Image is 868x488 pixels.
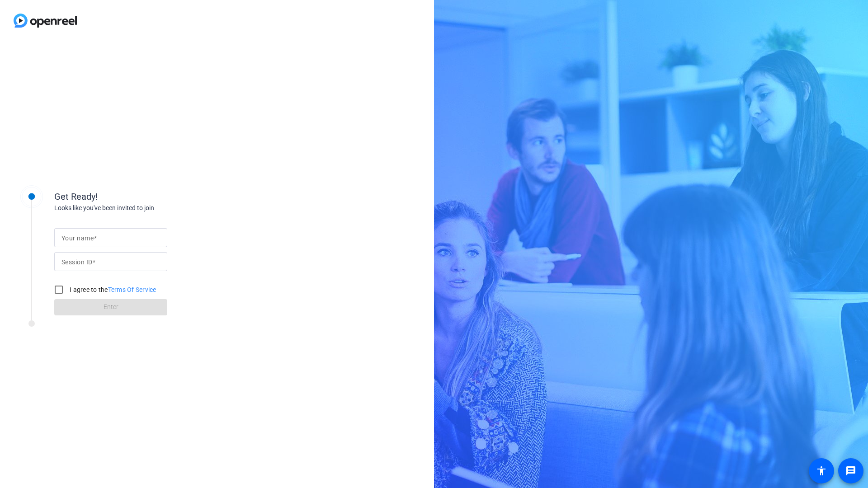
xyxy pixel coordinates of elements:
[54,203,235,213] div: Looks like you've been invited to join
[108,286,156,293] a: Terms Of Service
[68,285,156,294] label: I agree to the
[845,465,856,476] mat-icon: message
[61,258,92,266] mat-label: Session ID
[61,235,94,242] mat-label: Your name
[54,190,235,203] div: Get Ready!
[816,465,827,476] mat-icon: accessibility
